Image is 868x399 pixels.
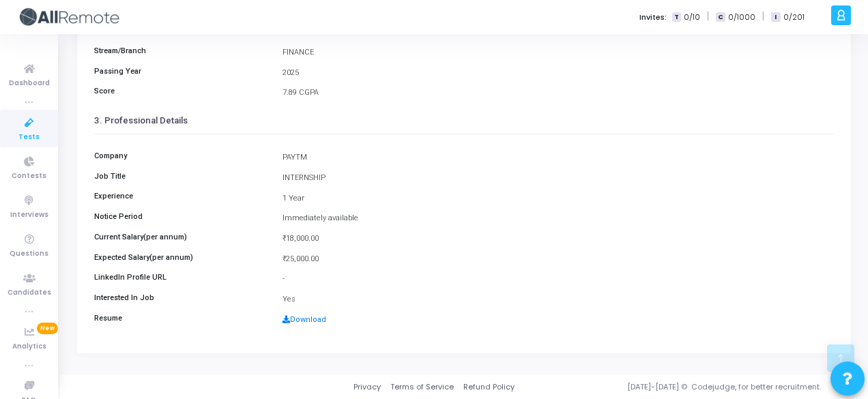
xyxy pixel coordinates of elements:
[37,323,58,334] span: New
[276,213,841,224] div: Immediately available
[276,68,841,79] div: 2025
[18,132,40,143] span: Tests
[94,115,834,126] h3: 3. Professional Details
[728,12,755,23] span: 0/1000
[639,12,667,23] label: Invites:
[276,173,841,184] div: INTERNSHIP
[87,192,276,201] h6: Experience
[276,294,841,306] div: Yes
[276,274,841,285] div: -
[12,341,46,353] span: Analytics
[87,67,276,76] h6: Passing Year
[783,12,805,23] span: 0/201
[707,10,709,24] span: |
[771,12,780,23] span: I
[10,248,48,260] span: Questions
[276,193,841,205] div: 1 Year
[87,314,276,323] h6: Resume
[87,151,276,160] h6: Company
[87,87,276,95] h6: Score
[9,78,50,89] span: Dashboard
[87,172,276,181] h6: Job Title
[87,212,276,221] h6: Notice Period
[463,381,515,393] a: Refund Policy
[684,12,700,23] span: 0/10
[87,253,276,262] h6: Expected Salary(per annum)
[276,87,841,99] div: 7.89 CGPA
[390,381,454,393] a: Terms of Service
[353,381,381,393] a: Privacy
[12,171,46,182] span: Contests
[716,12,725,23] span: C
[87,233,276,241] h6: Current Salary(per annum)
[762,10,764,24] span: |
[515,381,851,393] div: [DATE]-[DATE] © Codejudge, for better recruitment.
[276,47,841,59] div: FINANCE
[87,46,276,55] h6: Stream/Branch
[87,293,276,302] h6: Interested In Job
[672,12,681,23] span: T
[8,287,51,299] span: Candidates
[276,152,841,164] div: PAYTM
[276,233,841,245] div: ₹18,000.00
[17,3,119,31] img: logo
[283,315,326,324] a: Download
[10,209,48,221] span: Interviews
[276,254,841,265] div: ₹25,000.00
[87,273,276,282] h6: LinkedIn Profile URL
